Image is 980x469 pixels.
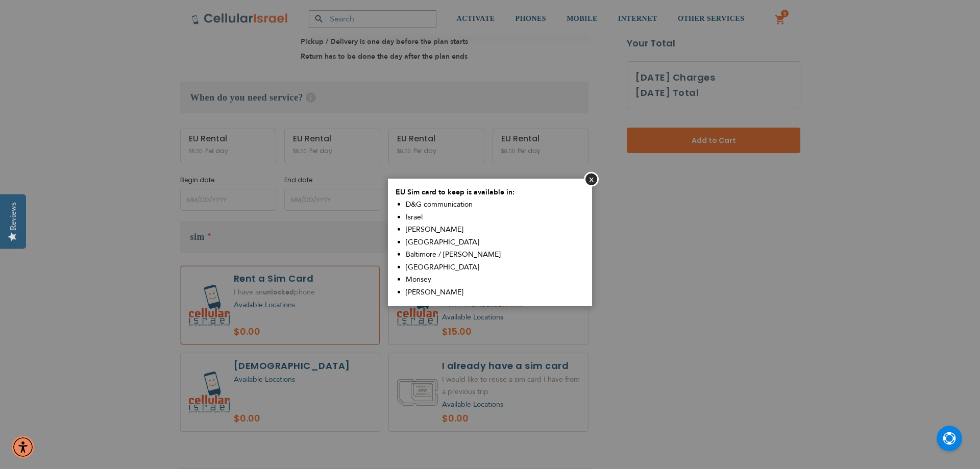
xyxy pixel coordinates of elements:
span: [GEOGRAPHIC_DATA] [406,237,479,246]
span: Monsey [406,275,431,284]
span: [PERSON_NAME] [406,225,463,234]
span: [GEOGRAPHIC_DATA] [406,262,479,271]
span: [PERSON_NAME] [406,287,463,297]
span: Israel [406,212,423,221]
div: Reviews [9,202,18,230]
span: Baltimore / [PERSON_NAME] [406,250,501,259]
div: Accessibility Menu [12,436,34,458]
span: EU Sim card to keep is available in: [396,187,514,196]
span: D&G communication [406,200,473,209]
